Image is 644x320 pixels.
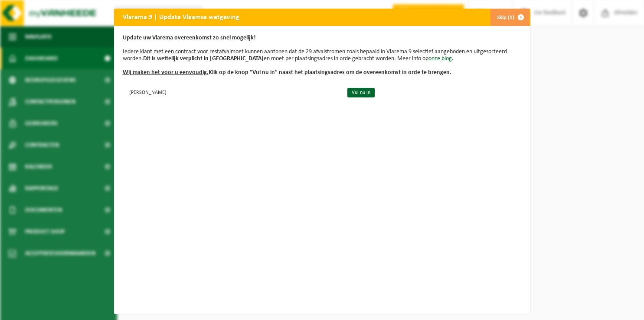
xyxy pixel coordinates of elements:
a: Vul nu in [347,88,375,97]
a: onze blog. [428,55,454,62]
button: Skip (1) [490,9,530,26]
td: [PERSON_NAME] [123,85,340,99]
u: Iedere klant met een contract voor restafval [123,48,231,55]
b: Update uw Vlarema overeenkomst zo snel mogelijk! [123,35,256,41]
p: moet kunnen aantonen dat de 29 afvalstromen zoals bepaald in Vlarema 9 selectief aangeboden en ui... [123,35,522,76]
h2: Vlarema 9 | Update Vlaamse wetgeving [114,9,248,25]
b: Klik op de knop "Vul nu in" naast het plaatsingsadres om de overeenkomst in orde te brengen. [123,69,451,76]
u: Wij maken het voor u eenvoudig. [123,69,209,76]
b: Dit is wettelijk verplicht in [GEOGRAPHIC_DATA] [143,55,264,62]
